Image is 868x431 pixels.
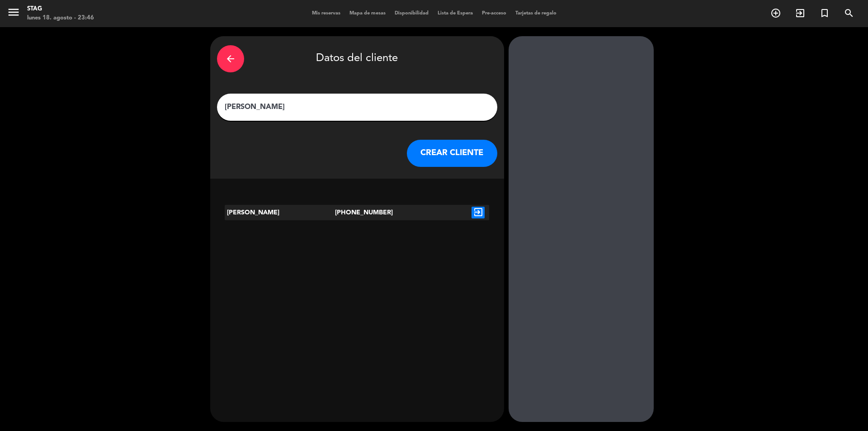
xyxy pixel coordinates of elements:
[472,207,485,218] i: exit_to_app
[7,5,20,19] i: menu
[433,11,477,16] span: Lista de Espera
[770,8,781,19] i: add_circle_outline
[307,11,345,16] span: Mis reservas
[511,11,561,16] span: Tarjetas de regalo
[335,205,379,220] div: [PHONE_NUMBER]
[795,8,806,19] i: exit_to_app
[7,5,20,22] button: menu
[27,14,94,23] div: lunes 18. agosto - 23:46
[844,8,854,19] i: search
[225,205,335,220] div: [PERSON_NAME]
[407,140,497,167] button: CREAR CLIENTE
[477,11,511,16] span: Pre-acceso
[225,53,236,64] i: arrow_back
[217,43,497,75] div: Datos del cliente
[819,8,830,19] i: turned_in_not
[345,11,390,16] span: Mapa de mesas
[390,11,433,16] span: Disponibilidad
[224,101,491,114] input: Escriba nombre, correo electrónico o número de teléfono...
[27,5,94,14] div: STAG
